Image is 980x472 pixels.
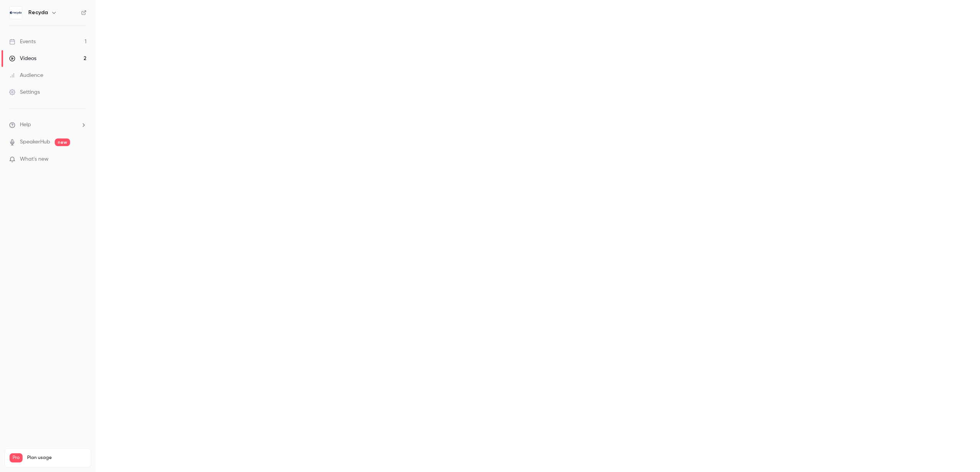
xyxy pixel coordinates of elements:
div: Audience [9,72,43,79]
iframe: Noticeable Trigger [77,156,87,163]
h6: Recyda [28,9,48,16]
span: Help [20,121,31,129]
div: Settings [9,88,40,96]
span: Pro [10,453,23,462]
span: Plan usage [27,455,86,461]
li: help-dropdown-opener [9,121,87,129]
span: What's new [20,155,49,163]
span: new [55,138,70,146]
div: Events [9,38,36,46]
img: Recyda [10,7,22,19]
div: Videos [9,55,36,62]
a: SpeakerHub [20,138,50,146]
